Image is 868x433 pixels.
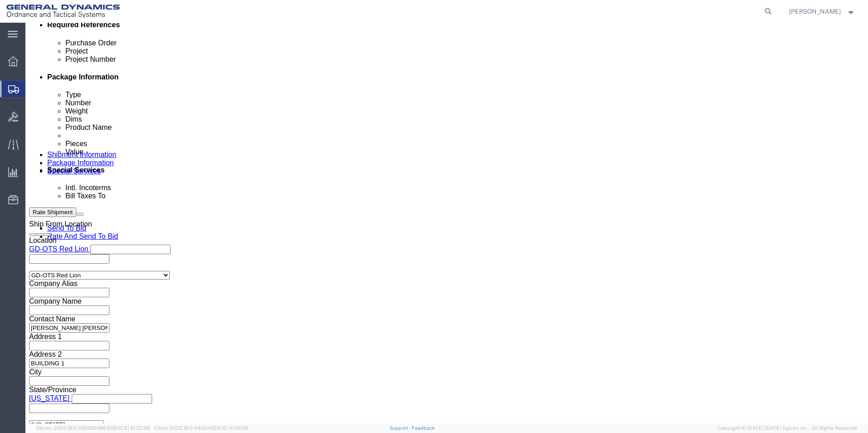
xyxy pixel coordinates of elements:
[36,425,150,431] span: Server: 2025.19.0-b9208248b56
[212,425,248,431] span: [DATE] 10:06:59
[6,5,120,18] img: logo
[113,425,150,431] span: [DATE] 10:22:58
[789,6,856,17] button: [PERSON_NAME]
[390,425,412,431] a: Support
[412,425,435,431] a: Feedback
[154,425,248,431] span: Client: 2025.19.0-1f462a1
[25,23,868,423] iframe: FS Legacy Container
[789,6,841,16] span: Brenda Pagan
[717,424,857,432] span: Copyright © [DATE]-[DATE] Agistix Inc., All Rights Reserved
